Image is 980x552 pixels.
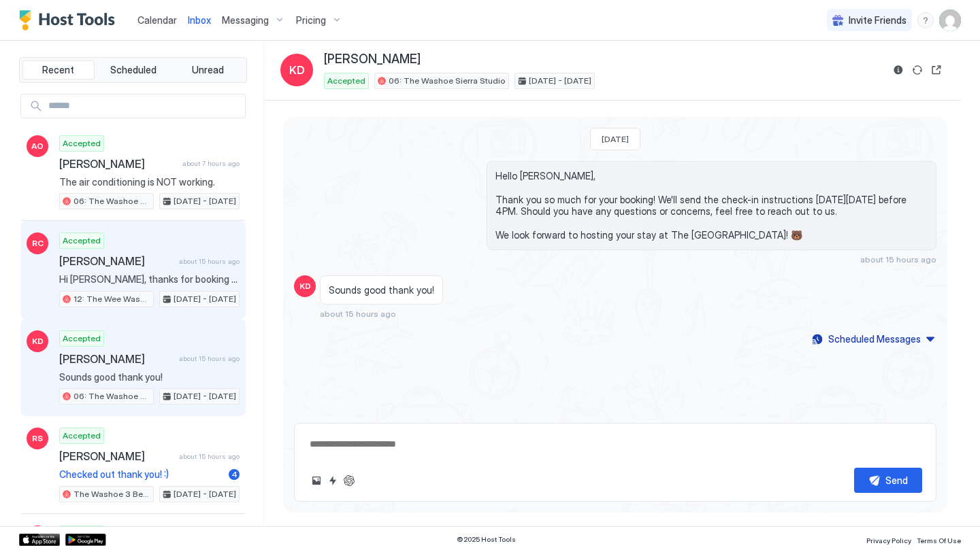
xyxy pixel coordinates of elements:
span: Privacy Policy [866,536,911,545]
span: [DATE] [602,134,629,144]
span: [PERSON_NAME] [59,352,174,366]
span: Messaging [222,14,269,27]
span: [DATE] - [DATE] [529,75,591,87]
span: 12: The Wee Washoe Pet-Friendly Studio [73,293,150,305]
span: Recent [42,64,74,76]
button: Scheduled [97,61,169,80]
span: Terms Of Use [917,536,961,545]
button: Unread [171,61,244,80]
button: Upload image [308,472,325,489]
span: Unread [192,64,224,76]
span: [PERSON_NAME] [324,52,421,67]
span: about 7 hours ago [182,159,240,168]
span: Accepted [63,235,101,247]
button: Scheduled Messages [810,330,936,348]
span: RS [32,432,43,445]
div: Send [885,473,908,487]
span: 06: The Washoe Sierra Studio [73,195,150,207]
span: 06: The Washoe Sierra Studio [389,75,506,87]
span: about 15 hours ago [179,354,240,363]
span: Inbox [188,14,211,26]
button: Recent [22,61,95,80]
a: Privacy Policy [866,532,911,547]
span: [DATE] - [DATE] [174,293,236,305]
span: [PERSON_NAME] [59,157,177,171]
button: Sync reservation [909,62,926,78]
a: App Store [19,534,60,546]
span: [PERSON_NAME] [59,254,174,268]
button: Send [854,468,922,493]
span: RC [32,237,44,249]
span: 4 [231,469,238,479]
span: Calendar [137,14,177,26]
div: Scheduled Messages [828,332,921,346]
span: Hello [PERSON_NAME], Thank you so much for your booking! We'll send the check-in instructions [DA... [495,170,928,241]
span: Scheduled [110,64,157,76]
span: AO [31,140,44,152]
span: Accepted [327,75,365,87]
span: Pricing [296,14,326,27]
span: [PERSON_NAME] [59,449,174,463]
span: Accepted [63,137,101,150]
span: KD [289,62,305,78]
input: Input Field [43,94,245,118]
button: Quick reply [325,472,341,489]
span: KD [299,280,311,292]
span: © 2025 Host Tools [457,535,516,544]
span: Sounds good thank you! [59,371,240,383]
span: The air conditioning is NOT working. [59,176,240,188]
span: Invite Friends [849,14,906,27]
span: Checked out thank you! :) [59,468,223,481]
a: Google Play Store [65,534,106,546]
span: 06: The Washoe Sierra Studio [73,390,150,402]
div: tab-group [19,57,247,83]
span: [DATE] - [DATE] [174,390,236,402]
a: Inbox [188,13,211,27]
a: Host Tools Logo [19,10,121,31]
span: Accepted [63,430,101,442]
span: about 15 hours ago [320,309,396,319]
div: menu [917,12,934,29]
span: The Washoe 3 Bedroom Family Unit [73,488,150,500]
span: about 15 hours ago [179,452,240,461]
span: [DATE] - [DATE] [174,195,236,207]
span: Accepted [63,332,101,345]
a: Terms Of Use [917,532,961,547]
span: KD [32,335,44,347]
button: ChatGPT Auto Reply [341,472,357,489]
span: about 15 hours ago [860,254,936,264]
a: Calendar [137,13,177,27]
button: Open reservation [928,62,945,78]
span: Sounds good thank you! [329,284,434,296]
div: User profile [939,10,961,31]
span: about 15 hours ago [179,257,240,266]
span: [DATE] - [DATE] [174,488,236,500]
button: Reservation information [890,62,906,78]
span: Hi [PERSON_NAME], thanks for booking your stay with us! Details of your Booking: 📍 [STREET_ADDRES... [59,273,240,286]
